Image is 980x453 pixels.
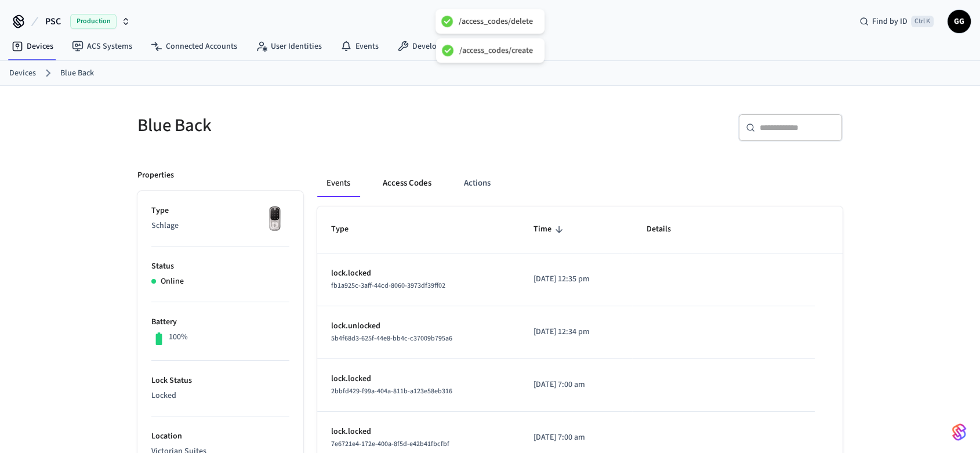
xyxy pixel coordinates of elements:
p: Lock Status [151,375,289,387]
p: Properties [137,169,174,182]
h5: Blue Back [137,114,483,137]
p: Online [161,276,184,288]
p: lock.locked [331,373,506,385]
p: Location [151,430,289,443]
span: GG [949,11,970,32]
img: SeamLogoGradient.69752ec5.svg [952,423,966,441]
p: Status [151,260,289,273]
div: /access_codes/delete [459,16,533,27]
span: 5b4f68d3-625f-44e8-bb4c-c37009b795a6 [331,334,452,343]
span: Find by ID [872,16,908,27]
p: Type [151,205,289,217]
p: [DATE] 12:35 pm [533,273,618,285]
p: [DATE] 12:34 pm [533,326,618,338]
a: ACS Systems [63,36,141,57]
a: Events [331,36,388,57]
button: GG [948,10,971,33]
span: 7e6721e4-172e-400a-8f5d-e42b41fbcfbf [331,439,449,449]
span: Details [646,220,685,238]
p: Schlage [151,220,289,232]
a: Connected Accounts [141,36,246,57]
span: Ctrl K [911,16,934,27]
span: fb1a925c-3aff-44cd-8060-3973df39ff02 [331,281,445,291]
div: ant example [317,169,843,197]
p: lock.locked [331,426,506,438]
button: Actions [455,169,500,197]
a: Settings [458,36,520,57]
img: Yale Assure Touchscreen Wifi Smart Lock, Satin Nickel, Front [260,205,289,234]
a: Blue Back [60,67,94,79]
button: Access Codes [373,169,441,197]
p: lock.unlocked [331,320,506,332]
p: [DATE] 7:00 am [533,432,618,444]
span: Time [533,220,567,238]
span: 2bbfd429-f99a-404a-811b-a123e58eb316 [331,386,452,396]
span: Production [70,14,117,29]
p: Battery [151,316,289,328]
p: lock.locked [331,267,506,280]
div: Find by IDCtrl K [850,11,943,32]
p: Locked [151,390,289,402]
button: Events [317,169,360,197]
a: Devices [9,67,36,79]
span: PSC [45,15,61,28]
p: 100% [169,331,188,343]
p: [DATE] 7:00 am [533,379,618,391]
span: Type [331,220,364,238]
div: /access_codes/create [459,45,533,56]
a: Devices [2,36,63,57]
a: User Identities [246,36,331,57]
a: Developer [388,36,458,57]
